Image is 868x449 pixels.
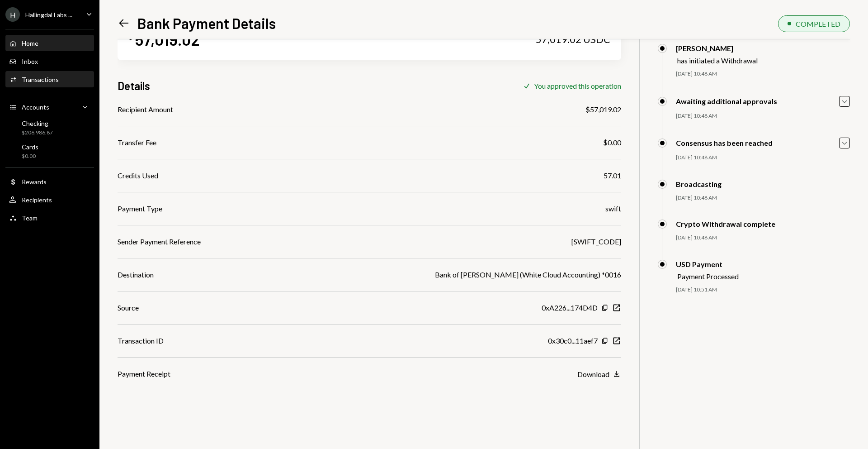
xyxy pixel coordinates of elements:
[22,129,53,137] div: $206,986.87
[577,369,621,379] button: Download
[118,104,173,115] div: Recipient Amount
[22,196,52,204] div: Recipients
[585,104,621,115] div: $57,019.02
[603,137,621,148] div: $0.00
[118,137,156,148] div: Transfer Fee
[604,170,621,181] div: 57.01
[677,272,739,281] div: Payment Processed
[577,370,609,378] div: Download
[435,269,621,280] div: Bank of [PERSON_NAME] (White Cloud Accounting) *0016
[22,57,38,65] div: Inbox
[22,103,49,111] div: Accounts
[5,53,94,69] a: Inbox
[676,139,773,147] div: Consensus has been reached
[22,39,38,47] div: Home
[571,236,621,247] div: [SWIFT_CODE]
[676,194,850,202] div: [DATE] 10:48 AM
[22,178,47,186] div: Rewards
[548,335,598,346] div: 0x30c0...11aef7
[5,99,94,115] a: Accounts
[676,286,850,294] div: [DATE] 10:51 AM
[676,112,850,120] div: [DATE] 10:48 AM
[676,44,758,53] div: [PERSON_NAME]
[118,170,158,181] div: Credits Used
[542,302,598,313] div: 0xA226...174D4D
[5,210,94,226] a: Team
[676,234,850,242] div: [DATE] 10:48 AM
[25,11,72,19] div: Hallingdal Labs ...
[118,236,201,247] div: Sender Payment Reference
[118,302,139,313] div: Source
[5,71,94,87] a: Transactions
[22,143,38,151] div: Cards
[5,35,94,51] a: Home
[534,81,621,90] div: You approved this operation
[5,117,94,139] a: Checking$206,986.87
[118,78,150,93] h3: Details
[676,260,739,268] div: USD Payment
[5,7,20,22] div: H
[137,14,276,32] h1: Bank Payment Details
[605,203,621,214] div: swift
[676,220,775,228] div: Crypto Withdrawal complete
[22,153,38,160] div: $0.00
[22,76,59,83] div: Transactions
[5,173,94,190] a: Rewards
[677,56,758,65] div: has initiated a Withdrawal
[5,140,94,162] a: Cards$0.00
[22,214,38,222] div: Team
[118,368,170,379] div: Payment Receipt
[5,191,94,208] a: Recipients
[22,119,53,127] div: Checking
[118,203,162,214] div: Payment Type
[676,154,850,162] div: [DATE] 10:48 AM
[118,335,164,346] div: Transaction ID
[796,19,840,28] div: COMPLETED
[118,269,154,280] div: Destination
[676,180,722,188] div: Broadcasting
[676,97,777,105] div: Awaiting additional approvals
[676,70,850,78] div: [DATE] 10:48 AM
